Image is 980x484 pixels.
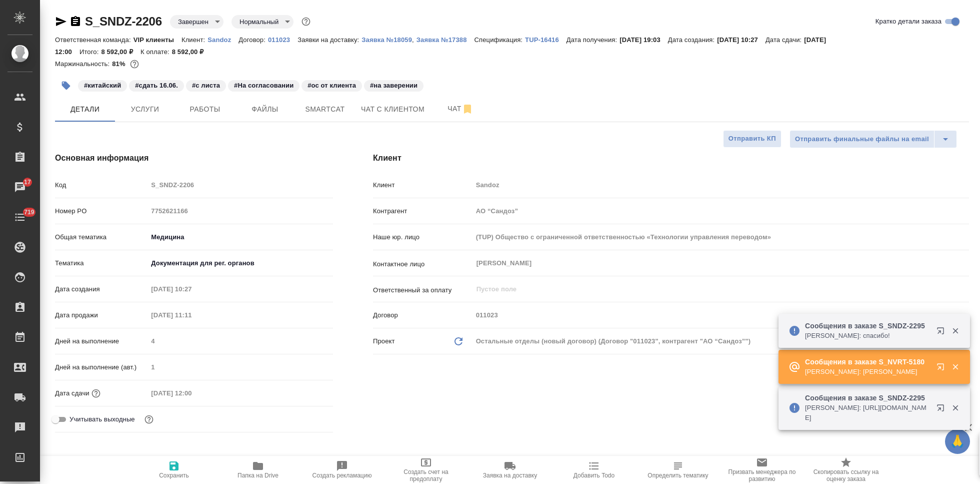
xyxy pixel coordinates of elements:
[373,180,472,190] p: Клиент
[805,393,930,403] p: Сообщения в заказе S_SNDZ-2295
[805,403,930,423] p: [PERSON_NAME]: [URL][DOMAIN_NAME]
[930,321,954,345] button: Открыть в новой вкладке
[170,15,223,29] div: Завершен
[474,36,525,44] p: Спецификация:
[416,35,474,45] button: Заявка №17388
[55,36,133,44] p: Ответственная команда:
[875,17,941,27] span: Кратко детали заказа
[237,472,278,479] span: Папка на Drive
[55,75,77,97] button: Добавить тэг
[268,35,297,44] a: 011023
[133,36,181,44] p: VIP клиенты
[472,230,969,244] input: Пустое поле
[101,48,140,56] p: 8 592,00 ₽
[436,103,484,115] span: Чат
[85,15,162,28] a: S_SNDZ-2206
[384,456,468,484] button: Создать счет на предоплату
[55,152,333,164] h4: Основная информация
[726,468,798,482] span: Призвать менеджера по развитию
[147,334,333,348] input: Пустое поле
[472,333,969,350] div: Остальные отделы (новый договор) (Договор "011023", контрагент "АО “Сандоз”")
[483,472,537,479] span: Заявка на доставку
[207,36,238,44] p: Sandoz
[55,232,147,242] p: Общая тематика
[566,36,619,44] p: Дата получения:
[647,472,708,479] span: Определить тематику
[241,103,289,116] span: Файлы
[945,326,965,335] button: Закрыть
[55,258,147,268] p: Тематика
[312,472,372,479] span: Создать рекламацию
[412,36,416,44] p: ,
[552,456,636,484] button: Добавить Todo
[930,357,954,381] button: Открыть в новой вкладке
[18,207,40,217] span: 719
[472,308,969,322] input: Пустое поле
[373,259,472,269] p: Контактное лицо
[55,362,147,372] p: Дней на выполнение (авт.)
[301,103,349,116] span: Smartcat
[945,403,965,412] button: Закрыть
[789,130,957,148] div: split button
[805,331,930,341] p: [PERSON_NAME]: спасибо!
[300,81,363,89] span: ос от клиента
[147,360,333,374] input: Пустое поле
[147,386,235,400] input: Пустое поле
[55,310,147,320] p: Дата продажи
[945,362,965,371] button: Закрыть
[390,468,462,482] span: Создать счет на предоплату
[77,81,128,89] span: китайский
[619,36,668,44] p: [DATE] 19:03
[89,387,102,400] button: Если добавить услуги и заполнить их объемом, то дата рассчитается автоматически
[370,81,417,91] p: #на заверении
[416,36,474,44] p: Заявка №17388
[55,60,112,68] p: Маржинальность:
[207,35,238,44] a: Sandoz
[147,255,333,272] div: Документация для рег. органов
[181,36,207,44] p: Клиент:
[373,310,472,320] p: Договор
[159,472,189,479] span: Сохранить
[373,285,472,295] p: Ответственный за оплату
[297,36,361,44] p: Заявки на доставку:
[930,398,954,422] button: Открыть в новой вкладке
[805,367,930,377] p: [PERSON_NAME]: [PERSON_NAME]
[234,81,293,91] p: #На согласовании
[147,178,333,192] input: Пустое поле
[373,206,472,216] p: Контрагент
[636,456,720,484] button: Определить тематику
[112,60,127,68] p: 81%
[147,229,333,246] div: Медицина
[55,180,147,190] p: Код
[236,18,281,26] button: Нормальный
[128,58,141,71] button: 1370.34 RUB;
[300,456,384,484] button: Создать рекламацию
[363,81,424,89] span: на заверении
[373,336,395,346] p: Проект
[361,36,412,44] p: Заявка №18059
[55,206,147,216] p: Номер PO
[723,130,781,148] button: Отправить КП
[468,456,552,484] button: Заявка на доставку
[55,336,147,346] p: Дней на выполнение
[307,81,356,91] p: #ос от клиента
[192,81,220,91] p: #с листа
[18,177,37,187] span: 17
[121,103,169,116] span: Услуги
[373,152,969,164] h4: Клиент
[525,35,566,44] a: TUP-16416
[2,205,37,230] a: 719
[238,36,268,44] p: Договор:
[69,16,81,28] button: Скопировать ссылку
[361,103,424,116] span: Чат с клиентом
[475,283,945,295] input: Пустое поле
[728,133,776,145] span: Отправить КП
[361,35,412,45] button: Заявка №18059
[373,232,472,242] p: Наше юр. лицо
[55,284,147,294] p: Дата создания
[805,357,930,367] p: Сообщения в заказе S_NVRT-5180
[55,388,89,398] p: Дата сдачи
[717,36,765,44] p: [DATE] 10:27
[472,178,969,192] input: Пустое поле
[525,36,566,44] p: TUP-16416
